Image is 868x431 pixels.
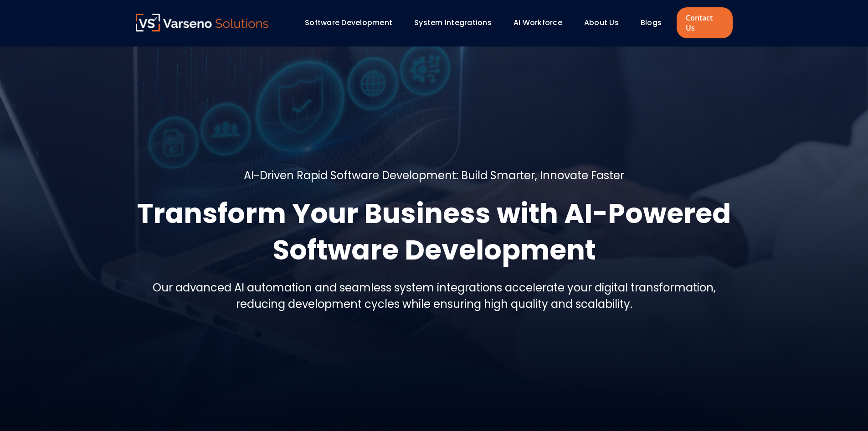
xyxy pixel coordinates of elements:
[636,15,674,31] div: Blogs
[584,17,619,28] a: About Us
[414,17,492,28] a: System Integrations
[509,15,575,31] div: AI Workforce
[580,15,632,31] div: About Us
[136,280,733,312] h5: Our advanced AI automation and seamless system integrations accelerate your digital transformatio...
[300,15,405,31] div: Software Development
[305,17,392,28] a: Software Development
[136,14,269,31] img: Varseno Solutions – Product Engineering & IT Services
[641,17,662,28] a: Blogs
[514,17,562,28] a: AI Workforce
[677,7,732,38] a: Contact Us
[136,195,733,268] h1: Transform Your Business with AI-Powered Software Development
[410,15,504,31] div: System Integrations
[244,167,624,184] h5: AI-Driven Rapid Software Development: Build Smarter, Innovate Faster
